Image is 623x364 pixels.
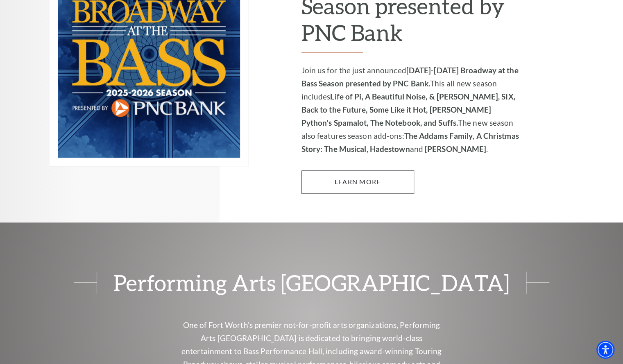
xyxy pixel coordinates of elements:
strong: Life of Pi, A Beautiful Noise, & [PERSON_NAME], SIX, Back to the Future, Some Like it Hot, [PERSO... [301,92,515,127]
a: Learn More 2025-2026 Broadway at the Bass Season presented by PNC Bank [301,170,414,193]
strong: Hadestown [370,144,410,154]
p: Join us for the just announced This all new season includes The new season also features season a... [301,64,521,156]
strong: [DATE]-[DATE] Broadway at the Bass Season presented by PNC Bank. [301,66,519,88]
strong: A Christmas Story: The Musical [301,131,519,154]
strong: [PERSON_NAME] [425,144,486,154]
span: Performing Arts [GEOGRAPHIC_DATA] [97,271,526,294]
strong: The Addams Family [404,131,473,140]
div: Accessibility Menu [596,341,614,359]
